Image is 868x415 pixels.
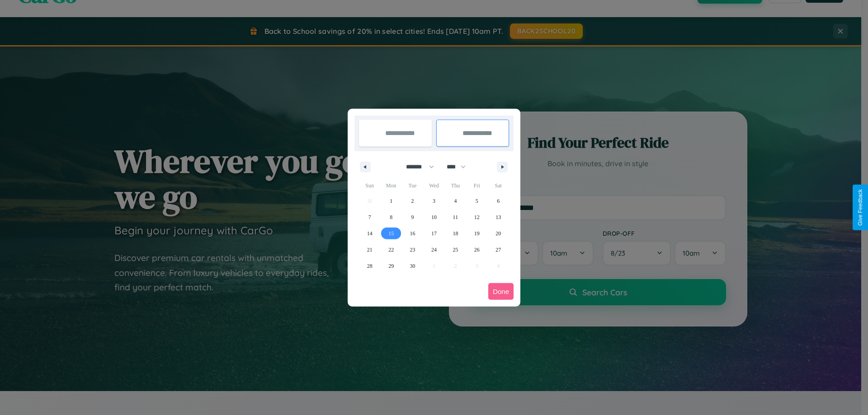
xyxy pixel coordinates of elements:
[390,193,392,209] span: 1
[359,225,380,242] button: 14
[488,242,509,258] button: 27
[445,242,466,258] button: 25
[423,225,444,242] button: 17
[476,193,478,209] span: 5
[388,258,394,274] span: 29
[474,242,480,258] span: 26
[411,193,414,209] span: 2
[410,225,415,242] span: 16
[445,225,466,242] button: 18
[488,178,509,193] span: Sat
[453,225,458,242] span: 18
[466,225,487,242] button: 19
[380,209,401,225] button: 8
[411,209,414,225] span: 9
[431,242,437,258] span: 24
[402,242,423,258] button: 23
[410,242,415,258] span: 23
[359,258,380,274] button: 28
[466,178,487,193] span: Fri
[359,178,380,193] span: Sun
[402,193,423,209] button: 2
[390,209,392,225] span: 8
[402,178,423,193] span: Tue
[445,178,466,193] span: Thu
[402,225,423,242] button: 16
[495,209,501,225] span: 13
[445,209,466,225] button: 11
[495,242,501,258] span: 27
[453,242,458,258] span: 25
[388,225,394,242] span: 15
[380,178,401,193] span: Mon
[380,258,401,274] button: 29
[423,178,444,193] span: Wed
[423,209,444,225] button: 10
[423,193,444,209] button: 3
[488,283,514,300] button: Done
[367,242,373,258] span: 21
[380,242,401,258] button: 22
[431,225,437,242] span: 17
[431,209,437,225] span: 10
[410,258,415,274] span: 30
[466,209,487,225] button: 12
[380,225,401,242] button: 15
[488,193,509,209] button: 6
[474,209,480,225] span: 12
[388,242,394,258] span: 22
[488,209,509,225] button: 13
[423,242,444,258] button: 24
[497,193,500,209] span: 6
[433,193,435,209] span: 3
[474,225,480,242] span: 19
[488,225,509,242] button: 20
[857,189,863,226] div: Give Feedback
[453,209,458,225] span: 11
[402,209,423,225] button: 9
[367,258,373,274] span: 28
[380,193,401,209] button: 1
[466,242,487,258] button: 26
[454,193,457,209] span: 4
[359,209,380,225] button: 7
[466,193,487,209] button: 5
[445,193,466,209] button: 4
[367,225,373,242] span: 14
[402,258,423,274] button: 30
[368,209,371,225] span: 7
[359,242,380,258] button: 21
[495,225,501,242] span: 20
